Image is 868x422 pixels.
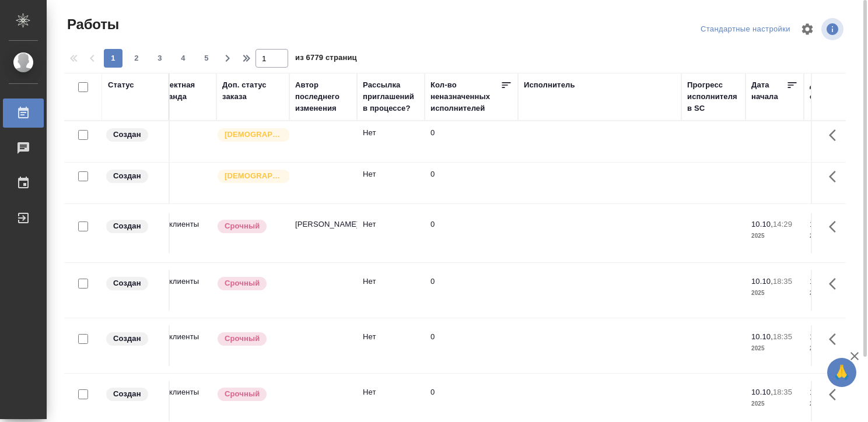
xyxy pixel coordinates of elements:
[174,49,192,68] button: 4
[822,213,850,241] button: Здесь прячутся важные кнопки
[105,386,163,402] div: Заказ еще не согласован с клиентом, искать исполнителей рано
[751,220,773,228] p: 10.10,
[357,325,425,366] td: Нет
[197,49,216,68] button: 5
[751,230,798,242] p: 2025
[105,276,163,291] div: Заказ еще не согласован с клиентом, искать исполнителей рано
[810,343,856,354] p: 2025
[773,277,792,286] p: 18:35
[822,163,850,191] button: Здесь прячутся важные кнопки
[127,49,146,68] button: 2
[425,213,518,254] td: 0
[425,325,518,366] td: 0
[751,277,773,286] p: 10.10,
[832,360,852,385] span: 🙏
[363,79,419,114] div: Рассылка приглашений в процессе?
[810,277,831,286] p: 13.10,
[113,388,141,400] p: Создан
[105,127,163,143] div: Заказ еще не согласован с клиентом, искать исполнителей рано
[810,287,856,299] p: 2025
[150,52,169,64] span: 3
[150,49,169,68] button: 3
[155,79,211,103] div: Проектная команда
[225,333,260,344] p: Срочный
[149,325,216,366] td: VIP клиенты
[751,398,798,410] p: 2025
[225,170,283,182] p: [DEMOGRAPHIC_DATA]
[225,388,260,400] p: Срочный
[751,79,786,103] div: Дата начала
[357,381,425,421] td: Нет
[751,332,773,341] p: 10.10,
[822,270,850,298] button: Здесь прячутся важные кнопки
[108,79,134,91] div: Статус
[698,20,793,38] div: split button
[64,15,119,34] span: Работы
[113,333,141,344] p: Создан
[821,18,846,40] span: Посмотреть информацию
[225,277,260,289] p: Срочный
[113,277,141,289] p: Создан
[687,79,740,114] div: Прогресс исполнителя в SC
[113,129,141,140] p: Создан
[425,163,518,203] td: 0
[105,219,163,234] div: Заказ еще не согласован с клиентом, искать исполнителей рано
[810,220,831,228] p: 11.10,
[425,121,518,162] td: 0
[751,343,798,354] p: 2025
[810,230,856,242] p: 2025
[822,381,850,409] button: Здесь прячутся важные кнопки
[827,358,856,387] button: 🙏
[773,388,792,396] p: 18:35
[127,52,146,64] span: 2
[430,79,501,114] div: Кол-во неназначенных исполнителей
[425,270,518,311] td: 0
[751,287,798,299] p: 2025
[793,15,821,43] span: Настроить таблицу
[357,213,425,254] td: Нет
[113,220,141,232] p: Создан
[105,331,163,347] div: Заказ еще не согласован с клиентом, искать исполнителей рано
[751,388,773,396] p: 10.10,
[105,168,163,184] div: Заказ еще не согласован с клиентом, искать исполнителей рано
[810,332,831,341] p: 13.10,
[149,270,216,311] td: VIP клиенты
[822,121,850,149] button: Здесь прячутся важные кнопки
[225,220,260,232] p: Срочный
[225,129,283,140] p: [DEMOGRAPHIC_DATA]
[295,79,351,114] div: Автор последнего изменения
[174,52,192,64] span: 4
[149,381,216,421] td: VIP клиенты
[113,170,141,182] p: Создан
[357,121,425,162] td: Нет
[295,51,357,68] span: из 6779 страниц
[425,381,518,421] td: 0
[773,332,792,341] p: 18:35
[810,79,845,103] div: Дата сдачи
[289,213,357,254] td: [PERSON_NAME]
[222,79,283,103] div: Доп. статус заказа
[197,52,216,64] span: 5
[822,325,850,353] button: Здесь прячутся важные кнопки
[149,213,216,254] td: VIP клиенты
[773,220,792,228] p: 14:29
[357,163,425,203] td: Нет
[357,270,425,311] td: Нет
[810,388,831,396] p: 13.10,
[524,79,575,91] div: Исполнитель
[810,398,856,410] p: 2025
